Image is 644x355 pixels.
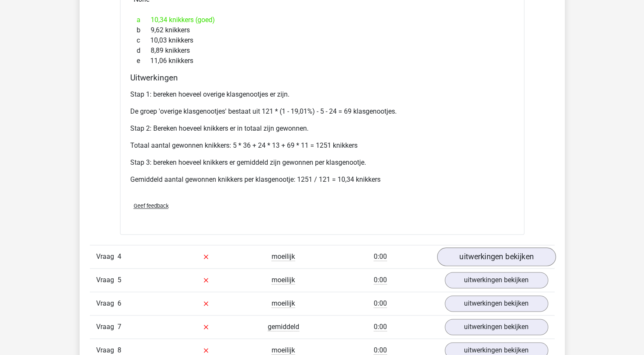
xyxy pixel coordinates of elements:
[130,56,514,66] div: 11,06 knikkers
[374,299,387,308] span: 0:00
[272,299,295,308] span: moeilijk
[437,247,555,266] a: uitwerkingen bekijken
[117,252,121,261] span: 4
[130,73,514,83] h4: Uitwerkingen
[374,252,387,261] span: 0:00
[130,140,514,151] p: Totaal aantal gewonnen knikkers: 5 * 36 + 24 * 13 + 69 * 11 = 1251 knikkers
[130,106,514,117] p: De groep 'overige klasgenootjes' bestaat uit 121 * (1 - 19,01%) - 5 - 24 = 69 klasgenootjes.
[117,346,121,354] span: 8
[96,298,117,309] span: Vraag
[137,56,150,66] span: e
[130,46,514,56] div: 8,89 knikkers
[137,46,151,56] span: d
[130,15,514,25] div: 10,34 knikkers (goed)
[374,276,387,284] span: 0:00
[445,319,548,335] a: uitwerkingen bekijken
[130,35,514,46] div: 10,03 knikkers
[374,323,387,331] span: 0:00
[272,276,295,284] span: moeilijk
[130,123,514,134] p: Stap 2: Bereken hoeveel knikkers er in totaal zijn gewonnen.
[445,272,548,288] a: uitwerkingen bekijken
[374,346,387,355] span: 0:00
[137,25,151,35] span: b
[272,252,295,261] span: moeilijk
[130,89,514,100] p: Stap 1: bereken hoeveel overige klasgenootjes er zijn.
[268,323,299,331] span: gemiddeld
[130,175,514,185] p: Gemiddeld aantal gewonnen knikkers per klasgenootje: 1251 / 121 = 10,34 knikkers
[96,322,117,332] span: Vraag
[117,299,121,307] span: 6
[445,295,548,312] a: uitwerkingen bekijken
[130,25,514,35] div: 9,62 knikkers
[130,157,514,168] p: Stap 3: bereken hoeveel knikkers er gemiddeld zijn gewonnen per klasgenootje.
[96,275,117,285] span: Vraag
[117,276,121,284] span: 5
[117,323,121,331] span: 7
[137,15,151,25] span: a
[134,203,169,209] span: Geef feedback
[137,35,150,46] span: c
[272,346,295,355] span: moeilijk
[96,252,117,262] span: Vraag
